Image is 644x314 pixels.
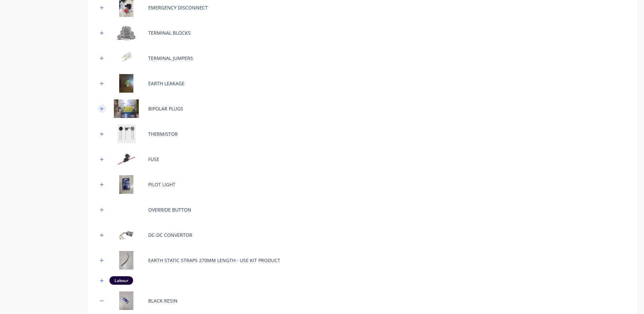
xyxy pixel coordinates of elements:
img: DC-DC CONVERTOR [109,226,143,244]
img: PILOT LIGHT [109,175,143,194]
div: OVERRIDE BUTTON [148,206,191,213]
div: PILOT LIGHT [148,181,175,188]
img: EARTH STATIC STRAPS 270MM LENGTH - USE KIT PRODUCT [109,251,143,270]
img: FUSE [109,150,143,168]
div: THERMISTOR [148,130,178,137]
img: THERMISTOR [109,125,143,143]
img: EARTH LEAKAGE [109,74,143,93]
img: TERMINAL JUMPERS [109,49,143,67]
div: TERMINAL JUMPERS [148,55,193,62]
div: EARTH STATIC STRAPS 270MM LENGTH - USE KIT PRODUCT [148,257,280,264]
div: BIPOLAR PLUGS [148,105,183,112]
div: EARTH LEAKAGE [148,80,185,87]
div: FUSE [148,156,159,163]
div: EMERGENCY DISCONNECT [148,4,208,11]
div: DC-DC CONVERTOR [148,231,192,239]
img: BIPOLAR PLUGS [109,99,143,118]
div: TERMINAL BLOCKS [148,29,191,36]
div: BLACK RESIN [148,297,178,304]
img: BLACK RESIN [109,291,143,310]
div: Labour [109,276,133,284]
img: TERMINAL BLOCKS [109,24,143,42]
